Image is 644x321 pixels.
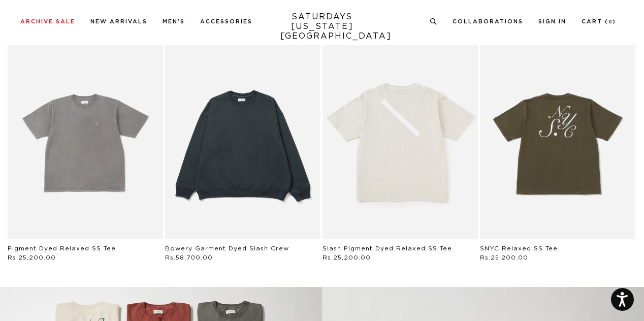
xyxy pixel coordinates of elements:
[323,245,452,251] a: Slash Pigment Dyed Relaxed SS Tee
[582,19,616,24] a: Cart (0)
[163,19,185,24] a: Men's
[280,12,364,41] a: SATURDAYS[US_STATE][GEOGRAPHIC_DATA]
[165,245,289,251] a: Bowery Garment Dyed Slash Crew
[8,254,56,261] span: Rs.25,200.00
[165,45,320,239] div: Black | Bowery Garment Dyed Slash Crew | Saturdays NYC
[20,19,75,24] a: Archive Sale
[538,19,566,24] a: Sign In
[90,19,147,24] a: New Arrivals
[480,245,558,251] a: SNYC Relaxed SS Tee
[200,19,252,24] a: Accessories
[165,254,213,261] span: Rs.58,700.00
[8,245,116,251] a: Pigment Dyed Relaxed SS Tee
[480,254,528,261] span: Rs.25,200.00
[608,20,613,24] small: 0
[323,254,371,261] span: Rs.25,200.00
[453,19,523,24] a: Collaborations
